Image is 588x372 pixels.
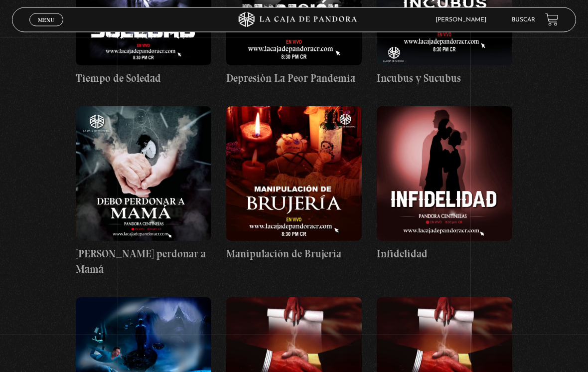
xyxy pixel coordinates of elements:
[226,107,362,262] a: Manipulación de Brujería
[512,17,535,23] a: Buscar
[545,13,559,26] a: View your shopping cart
[35,25,58,32] span: Cerrar
[76,71,211,87] h4: Tiempo de Soledad
[377,107,512,262] a: Infidelidad
[377,246,512,262] h4: Infidelidad
[226,246,362,262] h4: Manipulación de Brujería
[76,246,211,278] h4: [PERSON_NAME] perdonar a Mamá
[226,71,362,87] h4: Depresión La Peor Pandemia
[76,107,211,278] a: [PERSON_NAME] perdonar a Mamá
[38,17,54,23] span: Menu
[431,17,496,23] span: [PERSON_NAME]
[377,71,512,87] h4: Incubus y Sucubus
